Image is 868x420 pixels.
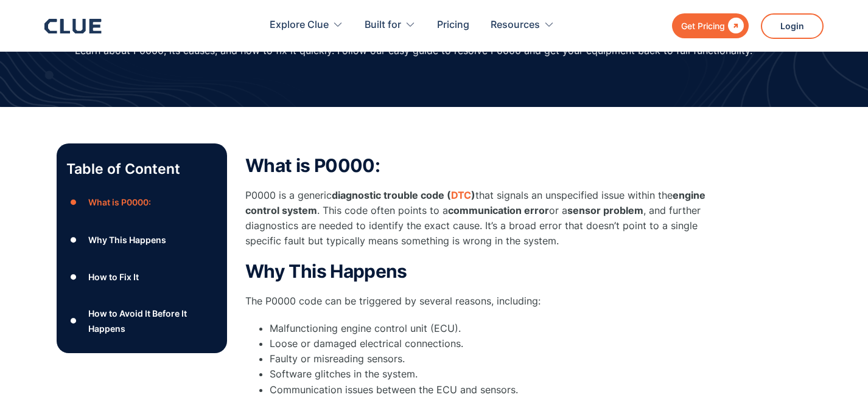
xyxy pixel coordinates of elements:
[567,204,643,216] strong: sensor problem
[270,382,732,413] li: Communication issues between the ECU and sensors. ‍
[448,204,549,216] strong: communication error
[245,154,380,176] strong: What is P0000:
[66,230,81,249] div: ●
[681,18,725,33] div: Get Pricing
[66,268,81,286] div: ●
[270,336,732,351] li: Loose or damaged electrical connections.
[491,6,540,44] div: Resources
[270,351,732,367] li: Faulty or misreading sensors.
[270,6,343,44] div: Explore Clue
[88,232,166,247] div: Why This Happens
[451,189,471,201] a: DTC
[270,321,732,336] li: Malfunctioning engine control unit (ECU).
[66,159,217,179] p: Table of Content
[761,13,824,39] a: Login
[245,260,407,282] strong: Why This Happens
[270,367,732,382] li: Software glitches in the system.
[365,6,401,44] div: Built for
[245,189,705,216] strong: engine control system
[88,306,217,336] div: How to Avoid It Before It Happens
[365,6,416,44] div: Built for
[471,189,475,201] strong: )
[66,230,217,249] a: ●Why This Happens
[437,6,469,44] a: Pricing
[245,188,732,249] p: P0000 is a generic that signals an unspecified issue within the . This code often points to a or ...
[66,268,217,286] a: ●How to Fix It
[88,269,139,284] div: How to Fix It
[245,294,732,309] p: The P0000 code can be triggered by several reasons, including:
[725,18,744,33] div: 
[66,306,217,336] a: ●How to Avoid It Before It Happens
[491,6,555,44] div: Resources
[88,195,151,210] div: What is P0000:
[66,193,217,212] a: ●What is P0000:
[270,6,329,44] div: Explore Clue
[672,13,749,38] a: Get Pricing
[66,193,81,212] div: ●
[332,189,451,201] strong: diagnostic trouble code (
[66,312,81,330] div: ●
